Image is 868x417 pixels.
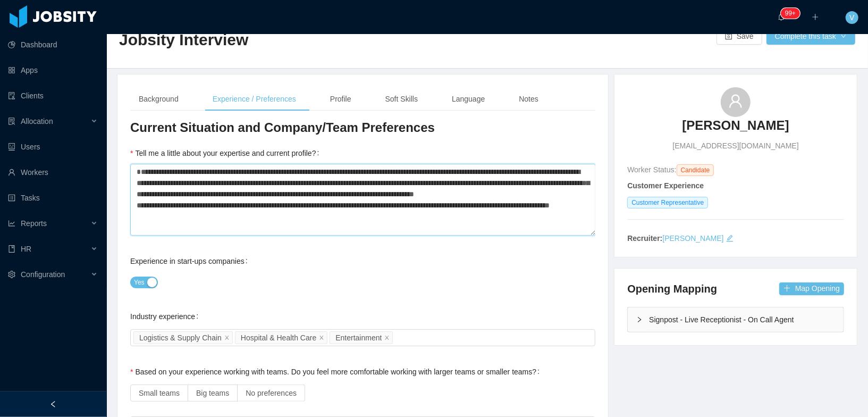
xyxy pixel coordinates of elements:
[133,331,233,344] li: Logistics & Supply Chain
[779,282,844,295] button: icon: plusMap Opening
[627,281,717,296] h4: Opening Mapping
[130,368,544,376] label: Based on your experience working with teams. Do you feel more comfortable working with larger tea...
[8,271,15,278] i: icon: setting
[8,187,98,208] a: icon: profileTasks
[139,389,180,397] span: Small teams
[130,119,595,136] h3: Current Situation and Company/Team Preferences
[384,335,390,341] i: icon: close
[21,219,47,228] span: Reports
[8,60,98,81] a: icon: appstoreApps
[204,87,305,111] div: Experience / Preferences
[627,181,704,190] strong: Customer Experience
[8,162,98,183] a: icon: userWorkers
[673,140,799,152] span: [EMAIL_ADDRESS][DOMAIN_NAME]
[335,332,382,344] div: Entertainment
[130,257,252,265] label: Experience in start-ups companies
[322,87,360,111] div: Profile
[628,307,844,332] div: icon: rightSignpost - Live Receptionist - On Call Agent
[319,335,324,341] i: icon: close
[636,316,643,323] i: icon: right
[812,13,819,21] i: icon: plus
[778,13,785,21] i: icon: bell
[627,165,676,174] span: Worker Status:
[134,277,145,288] span: Yes
[766,28,855,45] button: Complete this taskicon: down
[662,234,723,243] a: [PERSON_NAME]
[8,118,15,125] i: icon: solution
[130,149,323,157] label: Tell me a little about your expertise and current profile?
[8,136,98,157] a: icon: robotUsers
[130,87,187,111] div: Background
[443,87,493,111] div: Language
[377,87,426,111] div: Soft Skills
[849,11,854,24] span: V
[196,389,229,397] span: Big teams
[130,164,596,236] textarea: Tell me a little about your expertise and current profile?
[8,85,98,106] a: icon: auditClients
[8,245,15,253] i: icon: book
[241,332,316,344] div: Hospital & Health Care
[728,94,743,109] i: icon: user
[224,335,230,341] i: icon: close
[246,389,297,397] span: No preferences
[8,220,15,227] i: icon: line-chart
[119,29,487,51] h2: Jobsity Interview
[510,87,547,111] div: Notes
[627,197,708,208] span: Customer Representative
[21,117,53,126] span: Allocation
[717,28,762,45] button: icon: saveSave
[682,117,789,134] h3: [PERSON_NAME]
[395,331,401,344] input: Industry experience
[781,8,800,19] sup: 302
[677,164,714,176] span: Candidate
[726,235,734,242] i: icon: edit
[130,277,158,288] button: Experience in start-ups companies
[682,117,789,140] a: [PERSON_NAME]
[21,270,65,279] span: Configuration
[235,331,327,344] li: Hospital & Health Care
[8,34,98,55] a: icon: pie-chartDashboard
[21,245,31,253] span: HR
[130,312,203,321] label: Industry experience
[330,331,393,344] li: Entertainment
[139,332,222,344] div: Logistics & Supply Chain
[627,234,662,243] strong: Recruiter:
